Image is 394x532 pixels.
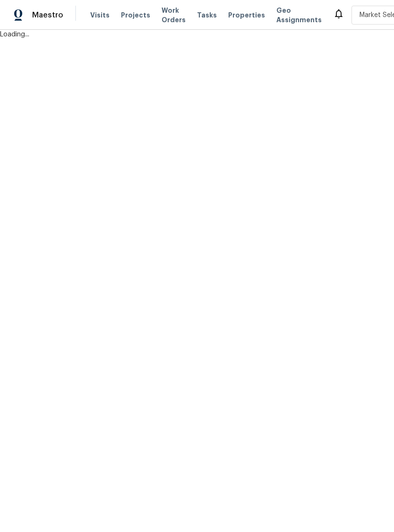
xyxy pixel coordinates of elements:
span: Projects [121,10,150,20]
span: Tasks [197,12,217,18]
span: Maestro [32,10,63,20]
span: Properties [228,10,265,20]
span: Work Orders [162,6,186,25]
span: Geo Assignments [276,6,322,25]
span: Visits [90,10,110,20]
